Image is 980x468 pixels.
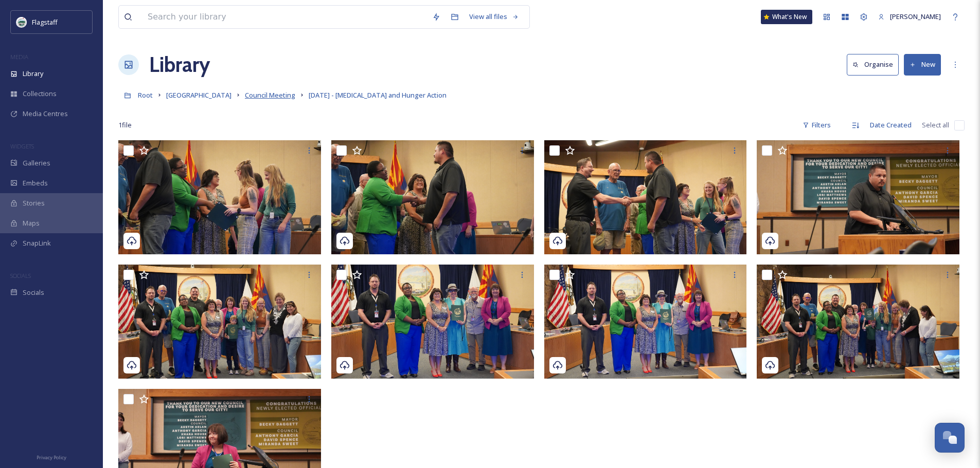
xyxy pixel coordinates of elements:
span: WIDGETS [10,142,34,150]
img: DSC06132.JPG [118,140,321,254]
span: Maps [23,218,40,228]
span: [DATE] - [MEDICAL_DATA] and Hunger Action [309,90,447,100]
span: 1 file [118,120,132,130]
input: Search your library [142,6,427,28]
span: Collections [23,89,57,99]
img: DSC06122.JPG [757,140,959,254]
span: Galleries [23,158,50,168]
img: DSC06104.JPG [331,265,534,379]
span: Council Meeting [245,90,295,100]
span: [GEOGRAPHIC_DATA] [166,90,231,100]
img: images%20%282%29.jpeg [16,17,27,27]
span: SnapLink [23,238,51,248]
span: MEDIA [10,53,28,61]
span: SOCIALS [10,272,31,279]
span: Root [138,90,153,100]
a: [PERSON_NAME] [873,7,946,27]
img: DSC06129.JPG [331,140,534,254]
img: DSC06111.JPG [757,265,959,379]
div: Filters [797,115,836,135]
span: Select all [922,120,949,130]
a: [GEOGRAPHIC_DATA] [166,89,231,101]
a: Council Meeting [245,89,295,101]
img: DSC06115.JPG [118,265,321,379]
span: Embeds [23,178,48,188]
span: Flagstaff [32,17,58,27]
img: DSC06100.JPG [544,265,747,379]
span: [PERSON_NAME] [890,12,941,21]
a: What's New [761,10,812,24]
span: Stories [23,198,45,208]
span: Privacy Policy [37,454,66,461]
button: Organise [847,54,899,75]
img: DSC06130.JPG [544,140,747,254]
a: [DATE] - [MEDICAL_DATA] and Hunger Action [309,89,447,101]
a: Library [149,49,210,80]
a: Privacy Policy [37,451,66,463]
button: Open Chat [935,423,965,453]
span: Library [23,69,43,79]
button: New [904,54,941,75]
a: Root [138,89,153,101]
span: Socials [23,288,44,297]
span: Media Centres [23,109,68,119]
a: Organise [847,54,904,75]
div: Date Created [865,115,917,135]
a: View all files [464,7,524,27]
